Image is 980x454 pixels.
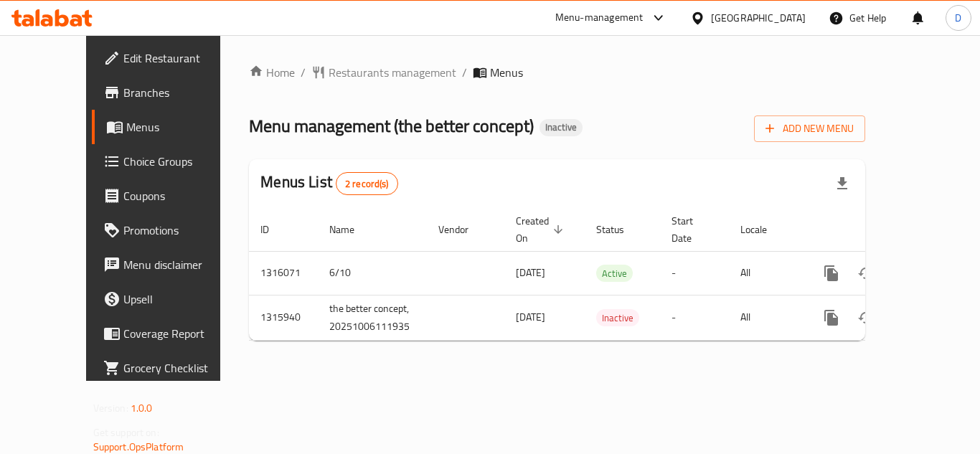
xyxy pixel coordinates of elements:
button: Add New Menu [754,115,865,142]
span: Coverage Report [123,325,238,342]
a: Edit Restaurant [92,41,250,75]
button: more [814,301,849,335]
span: Menu disclaimer [123,256,238,273]
a: Choice Groups [92,144,250,179]
table: enhanced table [249,208,963,341]
span: Coupons [123,187,238,204]
span: ID [260,221,288,238]
td: 1315940 [249,295,318,340]
td: 1316071 [249,251,318,295]
a: Branches [92,75,250,110]
div: Active [596,265,633,282]
span: Add New Menu [765,120,854,138]
a: Coverage Report [92,316,250,351]
td: - [660,251,729,295]
span: Vendor [438,221,487,238]
a: Restaurants management [311,64,456,81]
button: Change Status [849,256,883,290]
div: Inactive [596,309,639,326]
li: / [301,64,306,81]
a: Promotions [92,213,250,247]
span: Version: [93,399,128,417]
span: Name [329,221,373,238]
span: Branches [123,84,238,101]
a: Menu disclaimer [92,247,250,282]
div: [GEOGRAPHIC_DATA] [711,10,806,26]
span: D [955,10,961,26]
a: Upsell [92,282,250,316]
a: Coupons [92,179,250,213]
span: Promotions [123,222,238,239]
li: / [462,64,467,81]
span: Status [596,221,643,238]
span: Menus [126,118,238,136]
span: Created On [516,212,567,247]
span: Active [596,265,633,282]
span: Locale [740,221,786,238]
div: Export file [825,166,859,201]
span: Inactive [540,121,583,133]
button: more [814,256,849,290]
span: Grocery Checklist [123,359,238,377]
td: All [729,295,803,340]
td: 6/10 [318,251,427,295]
span: Menus [490,64,523,81]
span: Inactive [596,310,639,326]
span: [DATE] [516,308,545,326]
span: [DATE] [516,263,545,282]
td: All [729,251,803,295]
h2: Menus List [260,171,397,195]
span: Choice Groups [123,153,238,170]
a: Menus [92,110,250,144]
span: Upsell [123,290,238,308]
button: Change Status [849,301,883,335]
nav: breadcrumb [249,64,865,81]
div: Inactive [540,119,583,136]
td: the better concept, 20251006111935 [318,295,427,340]
span: 1.0.0 [131,399,153,417]
td: - [660,295,729,340]
span: Menu management ( the better concept ) [249,110,534,142]
span: Restaurants management [329,64,456,81]
span: 2 record(s) [336,177,397,191]
a: Grocery Checklist [92,351,250,385]
div: Menu-management [555,9,644,27]
span: Get support on: [93,423,159,442]
a: Home [249,64,295,81]
span: Edit Restaurant [123,49,238,67]
div: Total records count [336,172,398,195]
th: Actions [803,208,963,252]
span: Start Date [672,212,712,247]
